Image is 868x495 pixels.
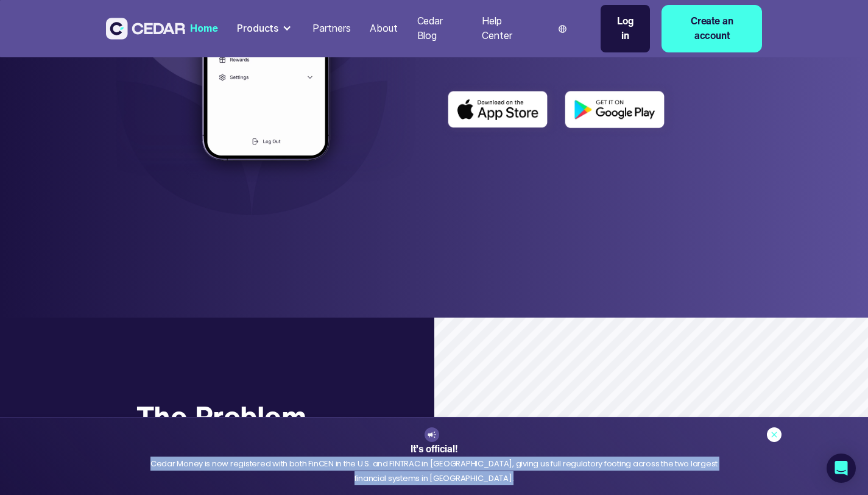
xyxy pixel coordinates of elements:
[312,21,351,36] div: Partners
[411,441,457,456] strong: It’s official!
[417,14,463,43] div: Cedar Blog
[662,5,763,52] a: Create an account
[370,21,397,36] div: About
[412,8,468,49] a: Cedar Blog
[232,16,298,41] div: Products
[477,8,536,49] a: Help Center
[185,15,222,42] a: Home
[559,25,566,33] img: world icon
[441,83,558,137] img: App store logo
[136,457,733,485] div: Cedar Money is now registered with both FinCEN in the U.S. and FINTRAC in [GEOGRAPHIC_DATA], givi...
[237,21,278,36] div: Products
[601,5,650,52] a: Log in
[827,454,856,483] div: Open Intercom Messenger
[427,430,437,440] img: announcement
[558,83,675,137] img: Play store logo
[613,14,638,43] div: Log in
[308,15,356,42] a: Partners
[190,21,217,36] div: Home
[136,399,405,434] h3: The Problem
[482,14,532,43] div: Help Center
[365,15,402,42] a: About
